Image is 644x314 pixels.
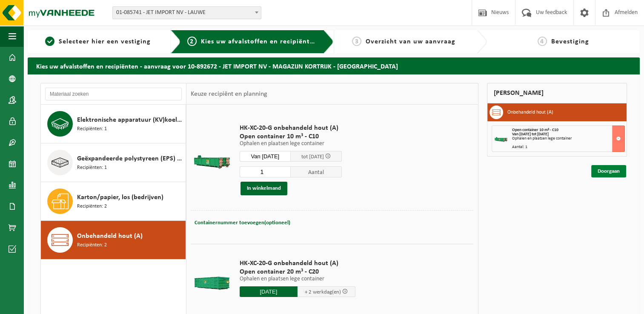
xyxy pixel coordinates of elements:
span: 3 [352,37,361,46]
span: Bevestiging [551,38,589,45]
span: Recipiënten: 2 [77,203,107,211]
span: Open container 10 m³ - C10 [512,128,558,132]
span: Geëxpandeerde polystyreen (EPS) verpakking (< 1 m² per stuk), recycleerbaar [77,154,183,164]
span: 01-085741 - JET IMPORT NV - LAUWE [112,6,261,19]
a: Doorgaan [591,165,626,177]
button: Karton/papier, los (bedrijven) Recipiënten: 2 [41,182,186,221]
span: HK-XC-20-G onbehandeld hout (A) [240,259,355,268]
button: Geëxpandeerde polystyreen (EPS) verpakking (< 1 m² per stuk), recycleerbaar Recipiënten: 1 [41,143,186,182]
h3: Onbehandeld hout (A) [507,106,553,119]
button: Elektronische apparatuur (KV)koelvries, industrieel Recipiënten: 1 [41,105,186,143]
div: Aantal: 1 [512,145,625,149]
a: 1Selecteer hier een vestiging [32,37,164,47]
span: Recipiënten: 1 [77,164,107,172]
button: In winkelmand [240,182,287,195]
button: Onbehandeld hout (A) Recipiënten: 2 [41,221,186,259]
span: Aantal [291,166,342,177]
span: Karton/papier, los (bedrijven) [77,192,163,203]
button: Containernummer toevoegen(optioneel) [194,217,291,229]
span: + 2 werkdag(en) [305,289,341,295]
span: Overzicht van uw aanvraag [366,38,455,45]
span: 01-085741 - JET IMPORT NV - LAUWE [113,7,261,19]
strong: Van [DATE] tot [DATE] [512,132,549,137]
span: Open container 20 m³ - C20 [240,268,355,276]
div: Ophalen en plaatsen lege container [512,137,625,141]
span: Containernummer toevoegen(optioneel) [195,220,290,226]
p: Ophalen en plaatsen lege container [240,141,342,147]
span: 4 [538,37,547,46]
h2: Kies uw afvalstoffen en recipiënten - aanvraag voor 10-892672 - JET IMPORT NV - MAGAZIJN KORTRIJK... [28,57,640,74]
span: Recipiënten: 1 [77,125,107,133]
div: [PERSON_NAME] [487,83,627,103]
span: tot [DATE] [301,154,324,160]
span: Open container 10 m³ - C10 [240,132,342,141]
p: Ophalen en plaatsen lege container [240,276,355,282]
span: Elektronische apparatuur (KV)koelvries, industrieel [77,115,183,125]
input: Materiaal zoeken [45,88,182,100]
span: Selecteer hier een vestiging [59,38,151,45]
span: HK-XC-20-G onbehandeld hout (A) [240,124,342,132]
input: Selecteer datum [240,286,298,297]
span: Kies uw afvalstoffen en recipiënten [201,38,318,45]
span: 1 [45,37,54,46]
input: Selecteer datum [240,151,291,162]
span: Onbehandeld hout (A) [77,231,143,241]
span: Recipiënten: 2 [77,241,107,249]
span: 2 [187,37,197,46]
div: Keuze recipiënt en planning [186,83,272,105]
